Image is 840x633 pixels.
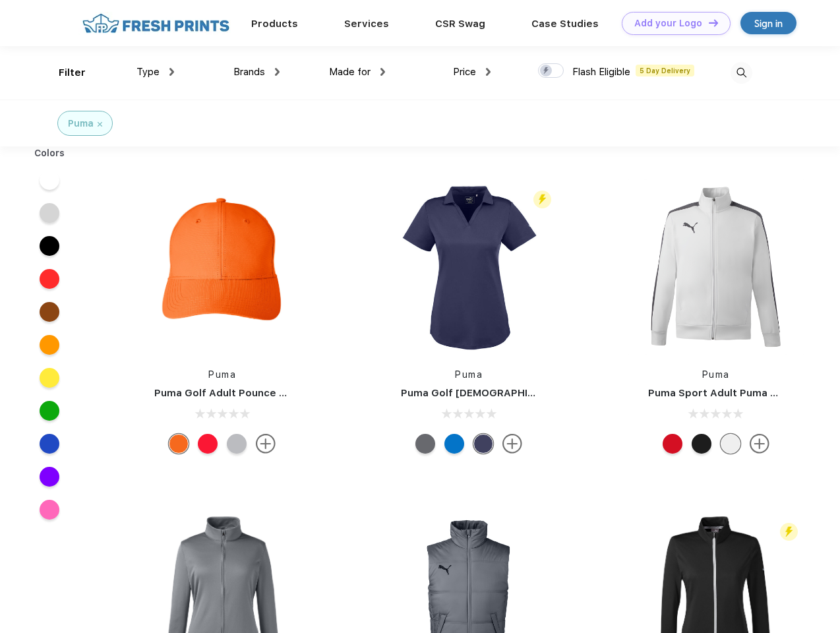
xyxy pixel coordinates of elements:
[572,66,630,78] span: Flash Eligible
[634,18,702,29] div: Add your Logo
[381,179,556,355] img: func=resize&h=266
[709,19,718,26] img: DT
[435,18,485,30] a: CSR Swag
[154,387,356,399] a: Puma Golf Adult Pounce Adjustable Cap
[68,117,94,131] div: Puma
[24,146,75,160] div: Colors
[780,523,798,541] img: flash_active_toggle.svg
[251,18,298,30] a: Products
[486,68,491,76] img: dropdown.png
[401,387,645,399] a: Puma Golf [DEMOGRAPHIC_DATA]' Icon Golf Polo
[275,68,280,76] img: dropdown.png
[740,12,796,34] a: Sign in
[702,369,730,380] a: Puma
[533,191,551,208] img: flash_active_toggle.svg
[256,434,276,454] img: more.svg
[227,434,247,454] div: Quarry
[453,66,476,78] span: Price
[380,68,385,76] img: dropdown.png
[208,369,236,380] a: Puma
[59,65,86,80] div: Filter
[455,369,483,380] a: Puma
[473,434,493,454] div: Peacoat
[636,65,694,76] span: 5 Day Delivery
[663,434,682,454] div: High Risk Red
[502,434,522,454] img: more.svg
[721,434,740,454] div: White and Quiet Shade
[198,434,218,454] div: High Risk Red
[754,16,783,31] div: Sign in
[233,66,265,78] span: Brands
[692,434,711,454] div: Puma Black
[169,434,189,454] div: Vibrant Orange
[344,18,389,30] a: Services
[78,12,233,35] img: fo%20logo%202.webp
[415,434,435,454] div: Quiet Shade
[135,179,310,355] img: func=resize&h=266
[444,434,464,454] div: Lapis Blue
[136,66,160,78] span: Type
[169,68,174,76] img: dropdown.png
[329,66,371,78] span: Made for
[98,122,102,127] img: filter_cancel.svg
[628,179,804,355] img: func=resize&h=266
[731,62,752,84] img: desktop_search.svg
[750,434,769,454] img: more.svg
